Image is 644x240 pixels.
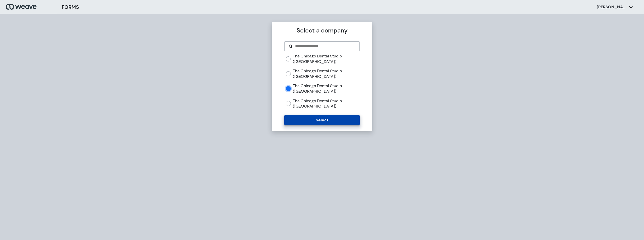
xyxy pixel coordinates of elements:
[284,115,359,125] button: Select
[295,43,355,49] input: Search
[293,83,359,94] label: The Chicago Dental Studio ([GEOGRAPHIC_DATA])
[293,53,359,64] label: The Chicago Dental Studio ([GEOGRAPHIC_DATA])
[284,26,359,35] p: Select a company
[597,4,627,10] p: [PERSON_NAME]
[293,98,359,109] label: The Chicago Dental Studio ([GEOGRAPHIC_DATA])
[293,68,359,79] label: The Chicago Dental Studio ([GEOGRAPHIC_DATA])
[62,3,79,11] h3: FORMS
